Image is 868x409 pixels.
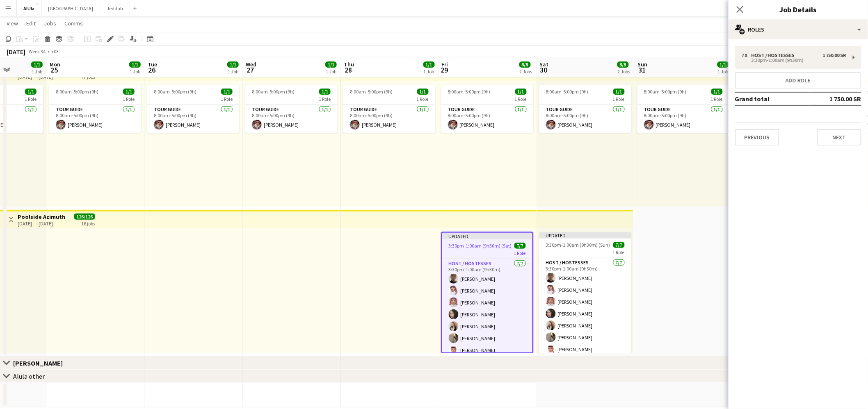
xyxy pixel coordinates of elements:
[613,242,625,248] span: 7/7
[23,18,39,29] a: Edit
[520,68,532,75] div: 2 Jobs
[442,259,532,358] app-card-role: Host / Hostesses7/73:30pm-1:00am (9h30m)[PERSON_NAME][PERSON_NAME][PERSON_NAME][PERSON_NAME][PERS...
[735,129,779,145] button: Previous
[717,61,729,68] span: 1/1
[41,18,59,29] a: Jobs
[442,233,532,239] div: Updated
[417,89,429,95] span: 1/1
[246,61,256,68] span: Wed
[729,4,868,15] h3: Job Details
[123,89,135,95] span: 1/1
[244,65,256,75] span: 27
[146,65,157,75] span: 26
[735,92,810,105] td: Grand total
[13,359,69,367] div: [PERSON_NAME]
[319,89,331,95] span: 1/1
[449,243,512,249] span: 3:30pm-1:00am (9h30m) (Sat)
[711,89,723,95] span: 1/1
[41,0,100,16] button: [GEOGRAPHIC_DATA]
[18,220,65,227] div: [DATE] → [DATE]
[817,129,861,145] button: Next
[350,89,393,95] span: 8:00am-5:00pm (9h)
[644,89,687,95] span: 8:00am-5:00pm (9h)
[637,85,729,133] div: 8:00am-5:00pm (9h)1/11 RoleTour Guide1/18:00am-5:00pm (9h)[PERSON_NAME]
[31,61,43,68] span: 1/1
[735,72,861,89] button: Add role
[441,65,448,75] span: 29
[27,48,48,55] span: Week 34
[228,68,238,75] div: 1 Job
[539,65,549,75] span: 30
[123,96,135,102] span: 1 Role
[515,96,527,102] span: 1 Role
[81,220,95,227] div: 18 jobs
[344,61,354,68] span: Thu
[711,96,723,102] span: 1 Role
[546,89,589,95] span: 8:00am-5:00pm (9h)
[147,85,239,133] app-job-card: 8:00am-5:00pm (9h)1/11 RoleTour Guide1/18:00am-5:00pm (9h)[PERSON_NAME]
[637,105,729,133] app-card-role: Tour Guide1/18:00am-5:00pm (9h)[PERSON_NAME]
[51,48,59,55] div: +03
[515,89,527,95] span: 1/1
[729,20,868,39] div: Roles
[514,250,526,256] span: 1 Role
[147,105,239,133] app-card-role: Tour Guide1/18:00am-5:00pm (9h)[PERSON_NAME]
[25,96,37,102] span: 1 Role
[49,85,141,133] app-job-card: 8:00am-5:00pm (9h)1/11 RoleTour Guide1/18:00am-5:00pm (9h)[PERSON_NAME]
[442,61,448,68] span: Fri
[100,0,130,16] button: Jeddah
[343,105,435,133] app-card-role: Tour Guide1/18:00am-5:00pm (9h)[PERSON_NAME]
[441,85,533,133] app-job-card: 8:00am-5:00pm (9h)1/11 RoleTour Guide1/18:00am-5:00pm (9h)[PERSON_NAME]
[56,89,98,95] span: 8:00am-5:00pm (9h)
[539,232,631,353] app-job-card: Updated3:30pm-1:00am (9h30m) (Sun)7/71 RoleHost / Hostesses7/73:30pm-1:00am (9h30m)[PERSON_NAME][...
[417,96,429,102] span: 1 Role
[519,61,531,68] span: 8/8
[319,96,331,102] span: 1 Role
[148,61,157,68] span: Tue
[617,61,629,68] span: 8/8
[3,18,21,29] a: View
[32,68,42,75] div: 1 Job
[742,52,752,58] div: 7 x
[613,249,625,255] span: 1 Role
[64,20,83,27] span: Comms
[539,258,631,357] app-card-role: Host / Hostesses7/73:30pm-1:00am (9h30m)[PERSON_NAME][PERSON_NAME][PERSON_NAME][PERSON_NAME][PERS...
[423,61,435,68] span: 1/1
[326,68,336,75] div: 1 Job
[539,105,631,133] app-card-role: Tour Guide1/18:00am-5:00pm (9h)[PERSON_NAME]
[61,18,86,29] a: Comms
[637,65,648,75] span: 31
[514,243,526,249] span: 7/7
[18,213,65,220] h3: Poolside Azimuth
[7,20,18,27] span: View
[13,372,45,380] div: Alula other
[221,89,233,95] span: 1/1
[245,85,337,133] app-job-card: 8:00am-5:00pm (9h)1/11 RoleTour Guide1/18:00am-5:00pm (9h)[PERSON_NAME]
[227,61,239,68] span: 1/1
[50,61,60,68] span: Mon
[343,85,435,133] app-job-card: 8:00am-5:00pm (9h)1/11 RoleTour Guide1/18:00am-5:00pm (9h)[PERSON_NAME]
[613,96,625,102] span: 1 Role
[325,61,337,68] span: 1/1
[252,89,295,95] span: 8:00am-5:00pm (9h)
[752,52,798,58] div: Host / Hostesses
[25,89,37,95] span: 1/1
[823,52,846,58] div: 1 750.00 SR
[245,105,337,133] app-card-role: Tour Guide1/18:00am-5:00pm (9h)[PERSON_NAME]
[441,232,533,353] div: Updated3:30pm-1:00am (9h30m) (Sat)7/71 RoleHost / Hostesses7/73:30pm-1:00am (9h30m)[PERSON_NAME][...
[539,232,631,239] div: Updated
[810,92,861,105] td: 1 750.00 SR
[540,61,549,68] span: Sat
[441,105,533,133] app-card-role: Tour Guide1/18:00am-5:00pm (9h)[PERSON_NAME]
[448,89,491,95] span: 8:00am-5:00pm (9h)
[424,68,434,75] div: 1 Job
[26,20,36,27] span: Edit
[539,85,631,133] app-job-card: 8:00am-5:00pm (9h)1/11 RoleTour Guide1/18:00am-5:00pm (9h)[PERSON_NAME]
